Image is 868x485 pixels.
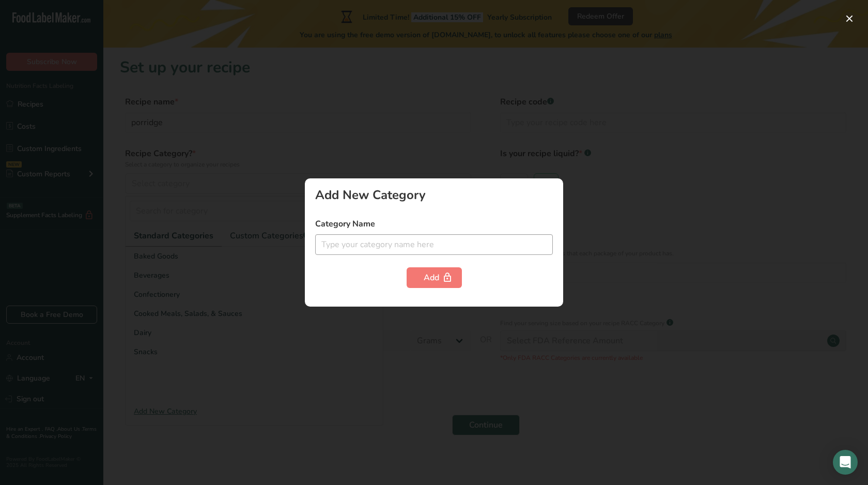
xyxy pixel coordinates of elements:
div: Add New Category [315,189,553,201]
div: Add [424,271,445,284]
div: Open Intercom Messenger [833,450,858,475]
button: Add [407,267,462,288]
input: Type your category name here [315,234,553,255]
label: Category Name [315,218,553,230]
